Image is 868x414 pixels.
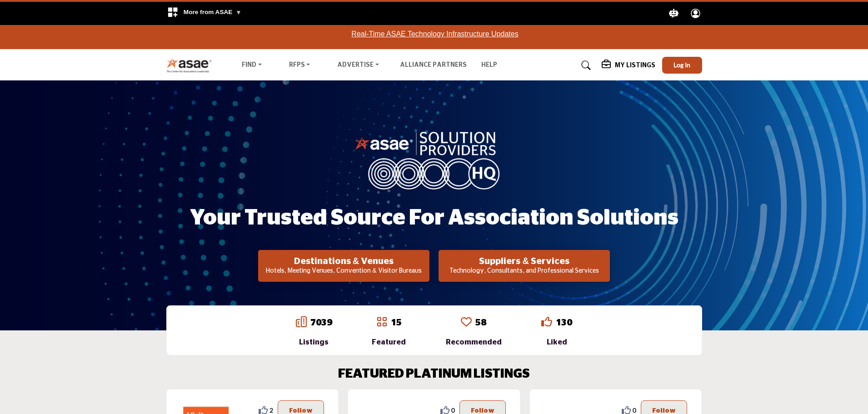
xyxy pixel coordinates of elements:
h2: FEATURED PLATINUM LISTINGS [338,367,530,382]
a: Go to Recommended [461,316,472,329]
p: Hotels, Meeting Venues, Convention & Visitor Bureaus [261,267,427,276]
h2: Suppliers & Services [441,256,607,267]
a: Go to Featured [376,316,387,329]
img: Site Logo [166,58,217,73]
a: Advertise [331,59,385,72]
div: Listings [296,337,332,348]
a: 7039 [310,318,332,327]
div: Recommended [446,337,502,348]
button: Suppliers & Services Technology, Consultants, and Professional Services [439,250,610,282]
a: Search [573,58,597,73]
div: More from ASAE [161,2,247,25]
a: Real-Time ASAE Technology Infrastructure Updates [351,30,518,38]
button: Destinations & Venues Hotels, Meeting Venues, Convention & Visitor Bureaus [258,250,429,282]
h2: Destinations & Venues [261,256,427,267]
span: Log In [673,61,690,69]
a: Help [481,62,497,68]
a: 15 [391,318,402,327]
i: Go to Liked [541,316,552,327]
a: Find [235,59,268,72]
div: Liked [541,337,572,348]
a: RFPs [283,59,317,72]
button: Log In [662,57,702,74]
p: Technology, Consultants, and Professional Services [441,267,607,276]
div: Featured [372,337,406,348]
div: My Listings [602,60,655,71]
span: More from ASAE [184,9,242,15]
h5: My Listings [615,61,655,70]
img: image [354,130,514,190]
a: Alliance Partners [400,62,467,68]
h1: Your Trusted Source for Association Solutions [190,204,678,232]
a: 58 [475,318,486,327]
a: 130 [556,318,572,327]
